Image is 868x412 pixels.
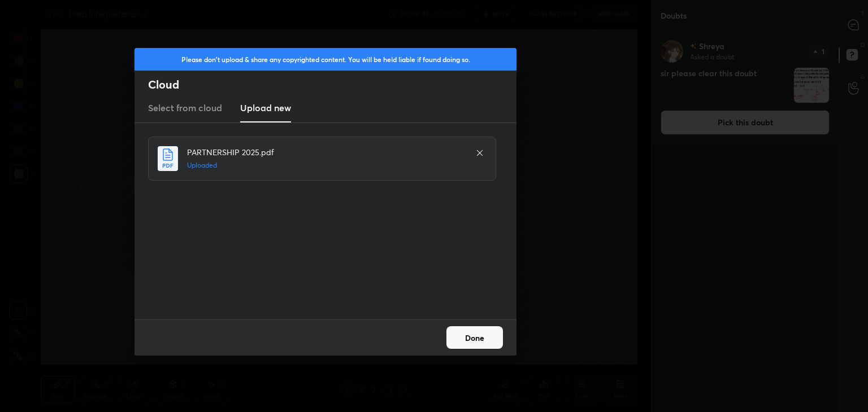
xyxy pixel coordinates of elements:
[187,160,464,170] h5: Uploaded
[240,101,291,115] h3: Upload new
[446,326,503,349] button: Done
[134,48,517,71] div: Please don't upload & share any copyrighted content. You will be held liable if found doing so.
[148,77,517,92] h2: Cloud
[187,146,464,158] h4: PARTNERSHIP 2025.pdf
